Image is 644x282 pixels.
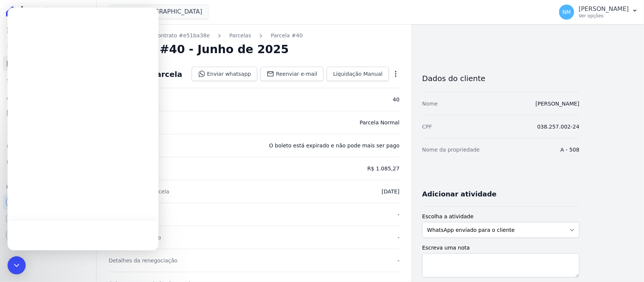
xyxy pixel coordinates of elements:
a: Recebíveis [3,195,93,210]
dd: R$ 1.085,27 [367,165,400,172]
a: Parcelas [229,32,251,40]
button: SPE [GEOGRAPHIC_DATA] [109,5,209,19]
a: Parcela #40 [271,32,303,40]
div: Open Intercom Messenger [8,256,26,274]
label: Escreva uma nota [422,244,579,252]
a: Crédito [3,139,93,154]
h3: Dados do cliente [422,74,579,83]
a: Clientes [3,89,93,104]
a: Minha Carteira [3,106,93,121]
a: Enviar whatsapp [192,67,258,81]
p: Ver opções [579,13,629,19]
dt: Nome da propriedade [422,146,480,153]
button: NM [PERSON_NAME] Ver opções [553,2,644,23]
dd: - [398,234,400,241]
a: Lotes [3,72,93,87]
span: Liquidação Manual [333,70,383,78]
dd: 038.257.002-24 [537,123,579,130]
dd: Parcela Normal [360,119,400,126]
label: Escolha a atividade [422,213,579,221]
a: Visão Geral [3,23,93,38]
div: Plataformas [6,182,90,192]
a: Liquidação Manual [327,67,389,81]
a: Conta Hent [3,211,93,226]
h3: Adicionar atividade [422,190,496,199]
p: [PERSON_NAME] [579,5,629,13]
dd: O boleto está expirado e não pode mais ser pago [269,142,400,149]
dd: [DATE] [382,188,400,195]
dd: A - 508 [561,146,579,153]
dt: CPF [422,123,432,130]
dt: Detalhes da renegociação [109,257,178,264]
dd: 40 [393,96,400,103]
a: Parcelas [3,56,93,71]
a: Reenviar e-mail [260,67,324,81]
a: Negativação [3,155,93,170]
a: Contrato #e51ba38e [154,32,210,40]
nav: Breadcrumb [109,32,400,40]
a: Contratos [3,39,93,54]
dt: Nome [422,100,438,107]
dd: - [398,257,400,264]
a: [PERSON_NAME] [536,101,579,107]
h2: Parcela #40 - Junho de 2025 [109,43,289,56]
span: Reenviar e-mail [276,70,317,78]
dd: - [398,211,400,218]
span: NM [563,9,571,15]
a: Transferências [3,122,93,137]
